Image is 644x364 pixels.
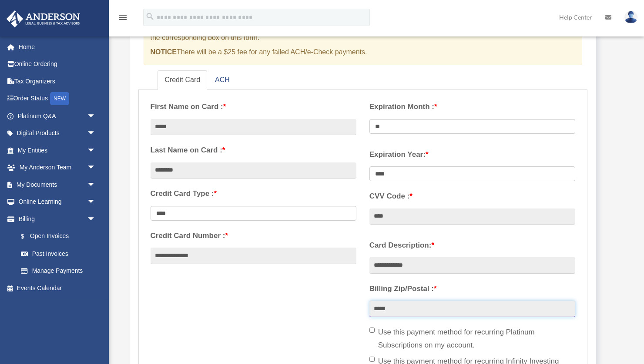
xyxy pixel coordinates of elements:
[26,231,30,242] span: $
[151,46,567,58] p: There will be a $25 fee for any failed ACH/e-Check payments.
[369,100,575,113] label: Expiration Month :
[151,229,356,242] label: Credit Card Number :
[145,12,155,21] i: search
[4,10,83,27] img: Anderson Advisors Platinum Portal
[369,357,375,362] input: Use this payment method for recurring Infinity Investing Subscriptions on my account.
[369,282,575,295] label: Billing Zip/Postal :
[87,176,104,194] span: arrow_drop_down
[6,56,109,73] a: Online Ordering
[369,326,575,352] label: Use this payment method for recurring Platinum Subscriptions on my account.
[6,279,109,297] a: Events Calendar
[6,125,109,142] a: Digital Productsarrow_drop_down
[6,142,109,159] a: My Entitiesarrow_drop_down
[6,210,109,228] a: Billingarrow_drop_down
[6,176,109,193] a: My Documentsarrow_drop_down
[12,245,109,262] a: Past Invoices
[158,70,207,90] a: Credit Card
[151,48,177,56] strong: NOTICE
[151,100,356,113] label: First Name on Card :
[87,210,104,228] span: arrow_drop_down
[6,73,109,90] a: Tax Organizers
[369,148,575,161] label: Expiration Year:
[87,107,104,125] span: arrow_drop_down
[151,187,356,200] label: Credit Card Type :
[12,262,104,280] a: Manage Payments
[87,125,104,142] span: arrow_drop_down
[87,159,104,177] span: arrow_drop_down
[12,228,109,245] a: $Open Invoices
[117,12,128,23] i: menu
[624,11,637,23] img: User Pic
[144,13,583,65] div: if you are updating your Platinum Subscription or Infinity Investing Membership payment method, p...
[6,107,109,125] a: Platinum Q&Aarrow_drop_down
[6,90,109,108] a: Order StatusNEW
[117,15,128,23] a: menu
[87,193,104,211] span: arrow_drop_down
[50,92,69,105] div: NEW
[369,328,375,333] input: Use this payment method for recurring Platinum Subscriptions on my account.
[6,193,109,211] a: Online Learningarrow_drop_down
[6,159,109,176] a: My Anderson Teamarrow_drop_down
[208,70,237,90] a: ACH
[151,144,356,157] label: Last Name on Card :
[87,142,104,159] span: arrow_drop_down
[369,239,575,252] label: Card Description:
[6,38,109,56] a: Home
[369,190,575,203] label: CVV Code :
